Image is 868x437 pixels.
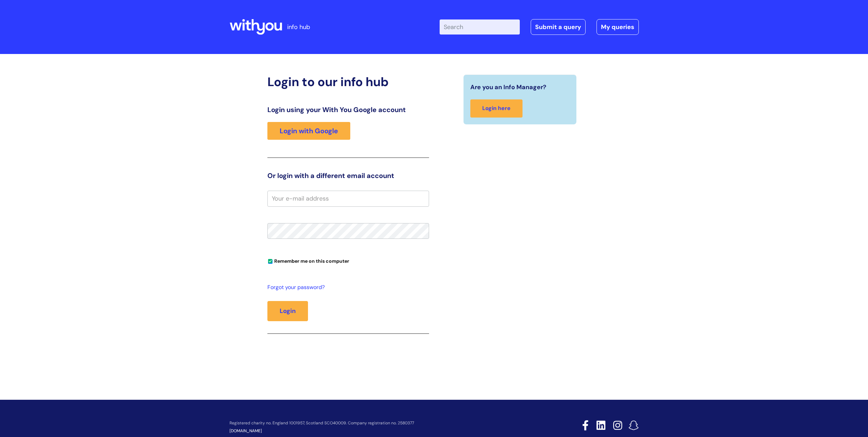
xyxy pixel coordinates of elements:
div: You can uncheck this option if you're logging in from a shared device [267,255,429,266]
label: Remember me on this computer [267,257,349,264]
input: Remember me on this computer [268,259,273,264]
a: Forgot your password? [267,283,426,292]
p: Registered charity no. England 1001957, Scotland SCO40009. Company registration no. 2580377 [230,421,534,425]
h3: Login using your With You Google account [267,106,429,114]
a: Login with Google [267,122,350,140]
input: Your e-mail address [267,191,429,206]
a: Submit a query [531,19,586,35]
a: My queries [597,19,639,35]
input: Search [440,19,520,35]
button: Login [267,301,308,321]
a: Login here [470,99,523,118]
a: [DOMAIN_NAME] [230,428,262,434]
p: info hub [287,22,310,32]
h3: Or login with a different email account [267,172,429,180]
span: Are you an Info Manager? [470,82,546,93]
h2: Login to our info hub [267,74,429,89]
